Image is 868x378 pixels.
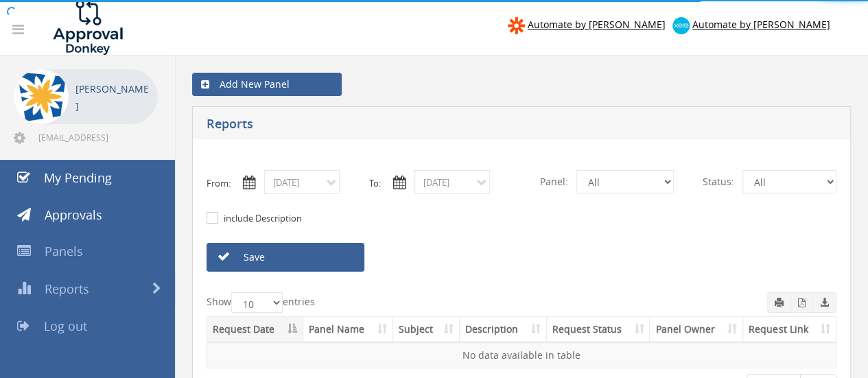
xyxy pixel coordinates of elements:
span: Log out [44,318,87,334]
th: Description: activate to sort column ascending [460,317,547,342]
span: Panels [45,243,83,259]
h5: Reports [207,117,587,134]
th: Request Link: activate to sort column ascending [743,317,836,342]
span: Approvals [45,206,102,223]
th: Request Date: activate to sort column descending [207,317,303,342]
th: Request Status: activate to sort column ascending [547,317,650,342]
label: From: [207,177,231,190]
span: Panel: [532,170,576,193]
img: xero-logo.png [672,17,690,34]
p: [PERSON_NAME] [75,80,151,115]
label: To: [369,177,381,190]
span: Automate by [PERSON_NAME] [692,18,830,31]
th: Panel Owner: activate to sort column ascending [650,317,743,342]
th: Panel Name: activate to sort column ascending [303,317,393,342]
span: Automate by [PERSON_NAME] [528,18,666,31]
a: Add New Panel [192,73,342,96]
span: [EMAIL_ADDRESS][DOMAIN_NAME] [38,132,155,143]
span: Status: [694,170,742,193]
a: Save [207,243,364,272]
img: zapier-logomark.png [508,17,525,34]
select: Showentries [231,292,283,313]
span: Reports [45,281,89,297]
td: No data available in table [207,342,836,368]
span: My Pending [44,169,112,186]
label: Show entries [207,292,315,313]
label: include Description [220,212,302,226]
th: Subject: activate to sort column ascending [393,317,460,342]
